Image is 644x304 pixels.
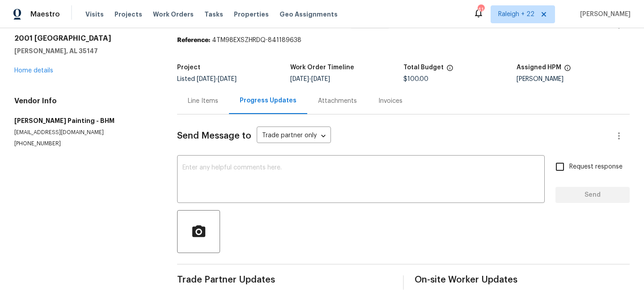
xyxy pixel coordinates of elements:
[204,11,223,17] span: Tasks
[564,64,571,76] span: The hpm assigned to this work order.
[290,76,309,82] span: [DATE]
[14,97,156,106] h4: Vendor Info
[415,275,630,284] span: On-site Worker Updates
[218,76,237,82] span: [DATE]
[290,76,330,82] span: -
[403,64,444,71] h5: Total Budget
[234,10,269,19] span: Properties
[378,97,402,106] div: Invoices
[290,64,354,71] h5: Work Order Timeline
[177,36,630,45] div: 4TM98EXSZHRDQ-841189638
[318,97,357,106] div: Attachments
[85,10,104,19] span: Visits
[14,46,156,55] h5: [PERSON_NAME], AL 35147
[177,275,392,284] span: Trade Partner Updates
[576,10,631,19] span: [PERSON_NAME]
[14,140,156,148] p: [PHONE_NUMBER]
[30,10,60,19] span: Maestro
[517,76,630,82] div: [PERSON_NAME]
[311,76,330,82] span: [DATE]
[403,76,428,82] span: $100.00
[257,129,331,144] div: Trade partner only
[14,129,156,136] p: [EMAIL_ADDRESS][DOMAIN_NAME]
[188,97,218,106] div: Line Items
[153,10,194,19] span: Work Orders
[197,76,237,82] span: -
[446,64,453,76] span: The total cost of line items that have been proposed by Opendoor. This sum includes line items th...
[177,76,237,82] span: Listed
[177,37,210,43] b: Reference:
[14,116,156,125] h5: [PERSON_NAME] Painting - BHM
[240,96,297,105] div: Progress Updates
[478,5,484,14] div: 414
[517,64,561,71] h5: Assigned HPM
[177,64,200,71] h5: Project
[114,10,142,19] span: Projects
[569,162,623,172] span: Request response
[177,131,251,140] span: Send Message to
[14,68,53,74] a: Home details
[14,34,156,43] h2: 2001 [GEOGRAPHIC_DATA]
[197,76,216,82] span: [DATE]
[280,10,338,19] span: Geo Assignments
[498,10,534,19] span: Raleigh + 22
